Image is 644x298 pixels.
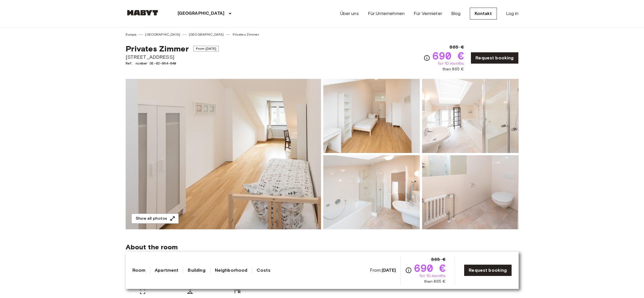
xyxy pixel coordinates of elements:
[188,267,205,274] a: Building
[506,10,519,17] a: Log in
[323,155,420,229] img: Picture of unit DE-02-064-04M
[340,10,359,17] a: Über uns
[233,32,259,37] a: Privates Zimmer
[414,10,442,17] a: Für Vermieter
[471,52,518,64] a: Request booking
[414,263,446,273] span: 690 €
[131,213,179,224] button: Show all photos
[422,155,519,229] img: Picture of unit DE-02-064-04M
[126,10,160,16] img: Habyt
[126,243,519,251] span: About the room
[451,10,461,17] a: Blog
[424,279,446,284] span: then 865 €
[189,32,224,37] a: [GEOGRAPHIC_DATA]
[438,61,464,66] span: for 10 months
[126,79,321,229] img: Marketing picture of unit DE-02-064-04M
[126,32,137,37] a: Europa
[370,267,396,273] span: From:
[405,267,412,274] svg: Check cost overview for full price breakdown. Please note that discounts apply to new joiners onl...
[126,53,219,61] span: [STREET_ADDRESS]
[323,79,420,153] img: Picture of unit DE-02-064-04M
[420,273,446,279] span: for 10 months
[132,267,146,274] a: Room
[178,10,225,17] p: [GEOGRAPHIC_DATA]
[442,66,464,72] span: then 865 €
[193,46,219,51] span: From [DATE]
[257,267,270,274] a: Costs
[464,264,512,276] a: Request booking
[423,55,430,61] svg: Check cost overview for full price breakdown. Please note that discounts apply to new joiners onl...
[431,256,446,263] span: 865 €
[126,44,189,53] span: Privates Zimmer
[433,51,464,61] span: 690 €
[422,79,519,153] img: Picture of unit DE-02-064-04M
[155,267,178,274] a: Apartment
[145,32,180,37] a: [GEOGRAPHIC_DATA]
[470,8,497,20] a: Kontakt
[449,44,464,51] span: 865 €
[215,267,248,274] a: Neighborhood
[368,10,405,17] a: Für Unternehmen
[126,61,219,66] span: Ref. number DE-02-064-04M
[382,267,396,273] b: [DATE]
